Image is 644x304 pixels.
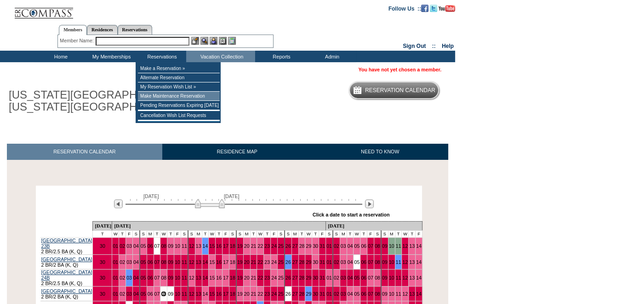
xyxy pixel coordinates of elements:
[416,259,422,265] a: 14
[319,231,326,238] td: F
[285,275,291,281] a: 26
[126,243,132,249] a: 03
[120,243,125,249] a: 02
[223,291,228,297] a: 17
[312,231,319,238] td: T
[361,291,366,297] a: 06
[389,259,394,265] a: 10
[271,243,277,249] a: 24
[202,231,209,238] td: T
[230,291,235,297] a: 18
[409,231,416,238] td: T
[389,243,394,249] a: 10
[244,275,250,281] a: 20
[341,259,346,265] a: 03
[216,291,222,297] a: 16
[255,51,306,62] td: Reports
[388,5,421,12] td: Follow Us ::
[200,37,208,45] img: View
[402,243,408,249] a: 12
[334,243,339,249] a: 02
[341,291,346,297] a: 03
[313,259,318,265] a: 30
[100,259,105,265] a: 30
[319,243,325,249] a: 31
[60,37,95,45] div: Member Name:
[375,291,380,297] a: 08
[416,231,422,238] td: F
[136,51,186,62] td: Reservations
[409,275,415,281] a: 13
[161,243,166,249] a: 08
[181,231,188,238] td: S
[244,291,250,297] a: 20
[306,259,311,265] a: 29
[196,243,201,249] a: 13
[216,275,222,281] a: 16
[148,275,153,281] a: 06
[264,231,271,238] td: T
[118,25,152,35] a: Reservations
[271,231,278,238] td: F
[285,259,291,265] a: 26
[361,275,366,281] a: 06
[396,259,401,265] a: 11
[334,275,339,281] a: 02
[354,275,359,281] a: 05
[189,291,194,297] a: 12
[203,259,208,265] a: 14
[278,275,284,281] a: 25
[244,243,250,249] a: 20
[312,144,448,160] a: NEED TO KNOW
[368,275,373,281] a: 07
[168,243,173,249] a: 09
[168,259,173,265] a: 09
[114,199,123,208] img: Previous
[40,238,93,255] td: 2 BR/2.5 BA (K, Q)
[175,275,180,281] a: 10
[430,5,437,12] img: Follow us on Twitter
[41,288,92,294] a: [GEOGRAPHIC_DATA]
[191,37,199,45] img: b_edit.gif
[271,291,277,297] a: 24
[154,231,160,238] td: T
[230,259,235,265] a: 18
[243,231,250,238] td: M
[348,259,353,265] a: 04
[154,291,160,297] a: 07
[416,275,422,281] a: 14
[326,231,333,238] td: S
[292,275,298,281] a: 27
[313,291,318,297] a: 30
[389,291,394,297] a: 10
[347,231,353,238] td: T
[402,259,408,265] a: 12
[368,259,373,265] a: 07
[41,238,92,249] a: [GEOGRAPHIC_DATA] 23B
[223,259,228,265] a: 17
[326,222,422,231] td: [DATE]
[141,291,146,297] a: 05
[382,259,388,265] a: 09
[119,231,126,238] td: T
[7,87,213,115] h1: [US_STATE][GEOGRAPHIC_DATA], [US_STATE][GEOGRAPHIC_DATA]
[182,259,187,265] a: 11
[319,259,325,265] a: 31
[264,243,270,249] a: 23
[359,67,441,72] span: You have not yet chosen a member.
[278,259,284,265] a: 25
[133,259,139,265] a: 04
[382,275,388,281] a: 09
[409,243,415,249] a: 13
[354,259,359,265] a: 05
[360,231,367,238] td: T
[396,291,401,297] a: 11
[100,243,105,249] a: 30
[147,231,154,238] td: M
[285,291,291,297] a: 26
[396,243,401,249] a: 11
[264,291,270,297] a: 23
[126,275,132,281] a: 03
[306,243,311,249] a: 29
[348,243,353,249] a: 04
